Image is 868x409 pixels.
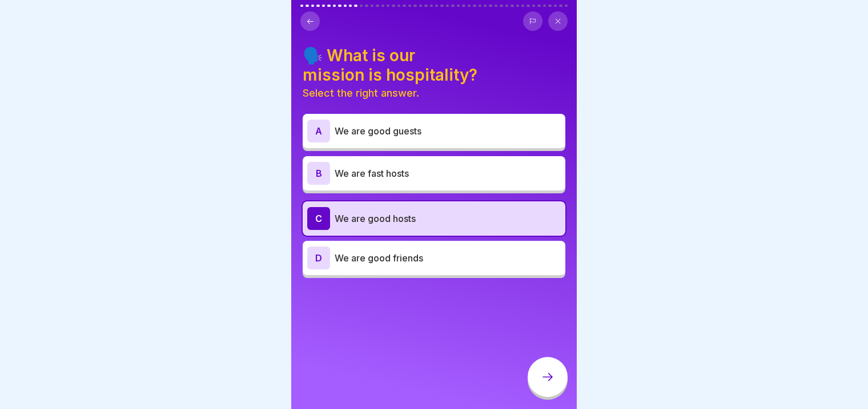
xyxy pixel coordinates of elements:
[335,166,561,180] p: We are fast hosts
[307,162,330,185] div: B
[303,46,565,85] h4: 🗣️ What is our mission is hospitality?
[335,124,561,138] p: We are good guests
[303,87,565,100] p: Select the right answer.
[335,212,561,225] p: We are good hosts
[307,120,330,142] div: A
[335,251,561,265] p: We are good friends
[307,207,330,230] div: C
[307,247,330,269] div: D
